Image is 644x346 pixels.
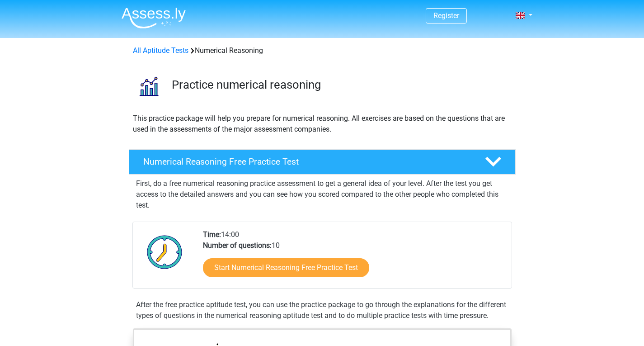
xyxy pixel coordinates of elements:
a: Start Numerical Reasoning Free Practice Test [203,258,369,277]
img: Clock [142,229,188,275]
a: Numerical Reasoning Free Practice Test [125,149,519,175]
a: Register [433,11,459,20]
p: This practice package will help you prepare for numerical reasoning. All exercises are based on t... [133,113,512,135]
p: First, do a free numerical reasoning practice assessment to get a general idea of your level. Aft... [136,178,508,211]
a: All Aptitude Tests [133,46,188,55]
img: numerical reasoning [129,67,168,105]
img: Assessly [122,7,186,28]
div: Numerical Reasoning [129,45,515,56]
b: Number of questions: [203,241,272,250]
h4: Numerical Reasoning Free Practice Test [143,156,470,167]
div: After the free practice aptitude test, you can use the practice package to go through the explana... [132,299,512,321]
div: 14:00 10 [196,229,511,288]
b: Time: [203,230,221,239]
h3: Practice numerical reasoning [172,78,508,92]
